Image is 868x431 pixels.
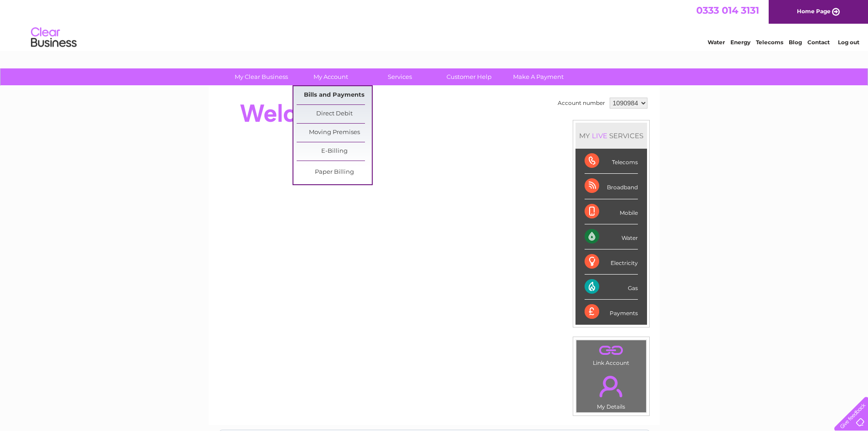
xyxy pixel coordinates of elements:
[576,368,647,413] td: My Details
[585,249,638,275] div: Electricity
[219,5,650,44] div: Clear Business is a trading name of Verastar Limited (registered in [GEOGRAPHIC_DATA] No. 3667643...
[297,124,372,142] a: Moving Premises
[585,300,638,324] div: Payments
[297,105,372,123] a: Direct Debit
[756,39,783,46] a: Telecoms
[224,68,299,85] a: My Clear Business
[730,39,750,46] a: Energy
[585,224,638,249] div: Water
[585,275,638,300] div: Gas
[293,68,368,85] a: My Account
[807,39,830,46] a: Contact
[31,24,77,52] img: logo.png
[789,39,802,46] a: Blog
[696,5,759,16] a: 0333 014 3131
[579,343,644,358] a: .
[555,95,607,111] td: Account number
[297,163,372,182] a: Paper Billing
[576,340,647,369] td: Link Account
[708,39,725,46] a: Water
[362,68,437,85] a: Services
[297,86,372,104] a: Bills and Payments
[575,123,647,149] div: MY SERVICES
[585,199,638,224] div: Mobile
[501,68,576,85] a: Make A Payment
[585,174,638,199] div: Broadband
[838,39,859,46] a: Log out
[431,68,507,85] a: Customer Help
[579,370,644,402] a: .
[585,149,638,174] div: Telecoms
[297,142,372,161] a: E-Billing
[590,131,609,140] div: LIVE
